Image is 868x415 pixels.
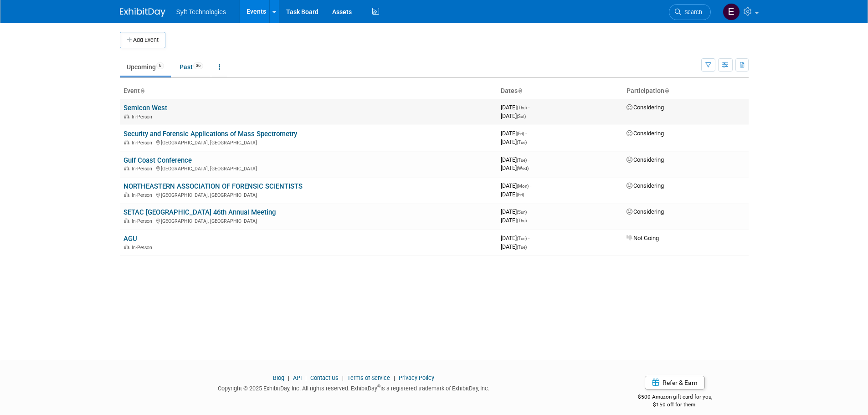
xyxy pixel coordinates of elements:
div: [GEOGRAPHIC_DATA], [GEOGRAPHIC_DATA] [123,217,493,224]
span: [DATE] [501,138,527,145]
img: In-Person Event [124,245,129,249]
sup: ® [377,384,380,389]
span: (Tue) [517,140,527,145]
a: Blog [273,374,284,381]
span: Syft Technologies [176,8,226,15]
span: 6 [156,62,164,69]
span: Considering [627,156,664,163]
div: $500 Amazon gift card for you, [601,387,749,408]
span: [DATE] [501,104,529,111]
img: In-Person Event [124,192,129,197]
a: Contact Us [310,374,339,381]
span: Considering [627,130,664,137]
span: - [528,235,529,241]
span: (Tue) [517,236,527,241]
div: [GEOGRAPHIC_DATA], [GEOGRAPHIC_DATA] [123,138,493,146]
a: Privacy Policy [399,374,434,381]
a: Search [669,4,711,20]
a: Security and Forensic Applications of Mass Spectrometry [123,130,297,138]
span: In-Person [132,192,155,198]
a: Past36 [173,58,210,76]
span: In-Person [132,140,155,146]
span: - [530,182,531,189]
span: (Wed) [517,166,529,171]
span: [DATE] [501,235,529,241]
span: [DATE] [501,217,527,224]
span: [DATE] [501,113,526,119]
a: API [293,374,302,381]
div: $150 off for them. [601,401,749,409]
span: [DATE] [501,182,531,189]
a: SETAC [GEOGRAPHIC_DATA] 46th Annual Meeting [123,208,276,216]
button: Add Event [120,32,165,48]
span: [DATE] [501,208,529,215]
span: In-Person [132,218,155,224]
span: | [340,374,346,381]
span: - [528,156,529,163]
img: In-Person Event [124,114,129,118]
div: [GEOGRAPHIC_DATA], [GEOGRAPHIC_DATA] [123,164,493,172]
a: Upcoming6 [120,58,171,76]
img: Emma Chachere [723,3,740,20]
img: In-Person Event [124,218,129,223]
span: (Sun) [517,210,527,215]
span: Considering [627,182,664,189]
img: ExhibitDay [120,8,165,17]
a: AGU [123,235,137,243]
span: Not Going [627,235,659,241]
span: (Tue) [517,245,527,250]
span: [DATE] [501,243,527,250]
a: Gulf Coast Conference [123,156,192,164]
span: (Thu) [517,218,527,223]
th: Dates [497,83,623,99]
span: | [391,374,397,381]
span: (Fri) [517,131,524,136]
a: Sort by Start Date [518,87,522,94]
span: In-Person [132,245,155,251]
span: - [525,130,527,137]
img: In-Person Event [124,140,129,144]
span: | [303,374,309,381]
span: In-Person [132,166,155,172]
span: (Tue) [517,158,527,163]
span: Considering [627,208,664,215]
th: Event [120,83,497,99]
span: (Mon) [517,184,529,189]
a: Sort by Event Name [140,87,144,94]
div: Copyright © 2025 ExhibitDay, Inc. All rights reserved. ExhibitDay is a registered trademark of Ex... [120,382,588,393]
span: (Fri) [517,192,524,197]
span: [DATE] [501,191,524,198]
a: Sort by Participation Type [664,87,669,94]
a: NORTHEASTERN ASSOCIATION OF FORENSIC SCIENTISTS [123,182,303,190]
span: - [528,208,529,215]
span: Search [681,9,702,15]
a: Terms of Service [347,374,390,381]
a: Semicon West [123,104,167,112]
span: - [528,104,529,111]
span: (Thu) [517,105,527,110]
a: Refer & Earn [645,376,705,389]
span: In-Person [132,114,155,120]
span: [DATE] [501,164,529,171]
div: [GEOGRAPHIC_DATA], [GEOGRAPHIC_DATA] [123,191,493,198]
span: | [286,374,292,381]
span: [DATE] [501,156,529,163]
span: (Sat) [517,114,526,119]
img: In-Person Event [124,166,129,170]
span: [DATE] [501,130,527,137]
span: 36 [193,62,203,69]
th: Participation [623,83,749,99]
span: Considering [627,104,664,111]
